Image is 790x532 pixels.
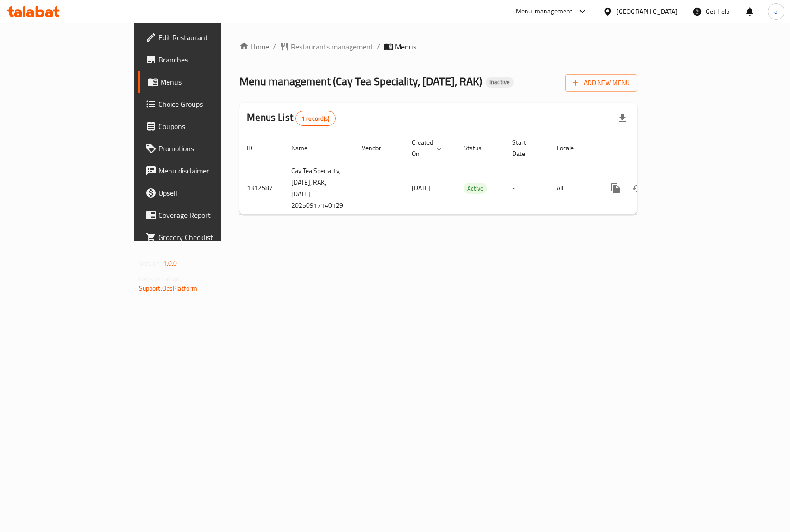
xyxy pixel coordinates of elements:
td: - [505,162,549,214]
span: ID [247,142,264,154]
a: Choice Groups [138,93,266,115]
span: Vendor [362,142,393,154]
span: Menu disclaimer [158,165,259,176]
span: Coupons [158,121,259,132]
nav: breadcrumb [239,41,637,52]
span: Add New Menu [573,77,630,89]
span: 1.0.0 [163,257,177,269]
div: Active [464,183,487,194]
li: / [377,41,380,52]
td: All [549,162,597,214]
a: Coupons [138,115,266,137]
span: Status [464,142,494,154]
span: Menu management ( Cay Tea Speciality, [DATE], RAK ) [239,71,482,92]
span: Coverage Report [158,210,259,221]
span: Restaurants management [291,41,373,52]
a: Restaurants management [280,41,373,52]
a: Support.OpsPlatform [139,282,198,294]
span: 1 record(s) [296,114,335,123]
span: a [774,6,777,17]
a: Grocery Checklist [138,226,266,248]
button: more [604,177,627,199]
span: Active [464,183,487,194]
a: Promotions [138,137,266,160]
div: Total records count [295,111,336,126]
li: / [273,41,276,52]
td: Cay Tea Speciality, [DATE], RAK,[DATE] 20250917140129 [284,162,354,214]
span: Grocery Checklist [158,232,259,243]
button: Change Status [627,177,649,199]
span: Promotions [158,143,259,154]
div: Menu-management [516,6,573,17]
h2: Menus List [247,111,335,126]
a: Coverage Report [138,204,266,226]
div: Inactive [486,77,514,88]
table: enhanced table [239,134,701,215]
span: Menus [395,41,416,52]
span: Name [291,142,320,154]
span: Version: [139,257,162,269]
div: [GEOGRAPHIC_DATA] [616,6,677,17]
span: Branches [158,54,259,65]
span: Start Date [512,137,538,159]
button: Add New Menu [565,74,637,92]
span: Edit Restaurant [158,32,259,43]
a: Edit Restaurant [138,26,266,49]
span: Get support on: [139,273,182,285]
a: Menu disclaimer [138,160,266,182]
span: Locale [557,142,586,154]
span: Created On [412,137,445,159]
a: Branches [138,49,266,71]
a: Menus [138,71,266,93]
span: Inactive [486,78,514,86]
span: Choice Groups [158,99,259,110]
span: Menus [160,76,259,87]
a: Upsell [138,182,266,204]
th: Actions [597,134,701,162]
span: Upsell [158,187,259,198]
span: [DATE] [412,182,431,194]
div: Export file [611,107,633,130]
